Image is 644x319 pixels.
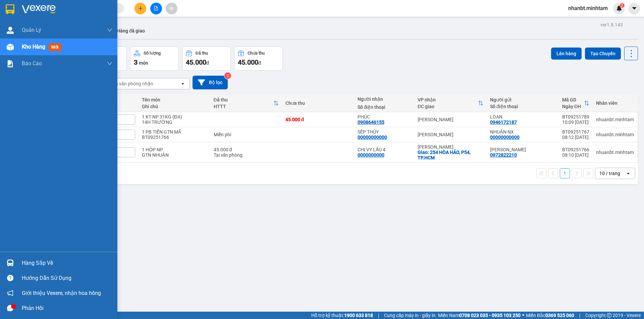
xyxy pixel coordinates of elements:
[142,152,207,158] div: GTN NHUẬN
[599,170,620,177] div: 10 / trang
[490,119,517,125] div: 0946172187
[154,6,158,11] span: file-add
[142,129,207,140] div: 1 PB TIỀN GTN MÃ BT09251766
[562,104,584,109] div: Ngày ĐH
[562,97,584,102] div: Mã GD
[607,313,611,318] span: copyright
[180,81,185,86] svg: open
[142,104,207,109] div: Ghi chú
[563,4,613,12] span: nhanbt.minhtam
[490,114,555,119] div: LOAN
[102,100,135,106] div: Nhãn
[7,27,14,34] img: warehouse-icon
[585,48,621,60] button: Tạo Chuyến
[358,147,411,152] div: CHỊ VY LẦU 4
[418,97,478,102] div: VP nhận
[142,119,207,125] div: 14H TRƯỜNG
[22,258,112,268] div: Hàng sắp về
[214,152,279,158] div: Tại văn phòng
[224,72,231,79] sup: 2
[107,80,153,87] div: Chọn văn phòng nhận
[49,44,61,51] span: mới
[107,27,112,33] span: down
[358,135,387,140] div: 00000000000
[631,5,637,11] span: caret-down
[490,104,555,109] div: Số điện thoại
[139,60,148,66] span: món
[600,21,623,28] div: ver 1.8.143
[562,119,589,125] div: 10:09 [DATE]
[628,3,640,14] button: caret-down
[311,312,373,319] span: Hỗ trợ kỹ thuật:
[214,132,279,137] div: Miễn phí
[418,150,483,160] div: Giao: 254 HÒA HẢO, P54, TP.HCM
[551,48,582,60] button: Lên hàng
[166,3,177,14] button: aim
[418,144,483,150] div: [PERSON_NAME]
[562,152,589,158] div: 08:10 [DATE]
[186,58,206,66] span: 45.000
[258,60,261,66] span: đ
[459,313,521,318] strong: 0708 023 035 - 0935 103 250
[22,289,101,297] span: Giới thiệu Vexere, nhận hoa hồng
[285,100,351,106] div: Chưa thu
[358,96,411,102] div: Người nhận
[621,3,623,8] span: 2
[378,312,379,319] span: |
[135,3,146,14] button: plus
[579,312,580,319] span: |
[560,168,570,178] button: 1
[238,58,258,66] span: 45.000
[248,51,265,56] div: Chưa thu
[7,305,13,311] span: message
[7,259,14,266] img: warehouse-icon
[626,171,631,176] svg: open
[418,104,478,109] div: ĐC giao
[596,132,634,137] div: nhuanbt.minhtam
[130,47,179,71] button: Số lượng3món
[418,117,483,122] div: [PERSON_NAME]
[206,60,209,66] span: đ
[490,129,555,135] div: NHUẬN NX
[134,58,138,66] span: 3
[150,3,162,14] button: file-add
[490,97,555,102] div: Người gửi
[526,312,574,319] span: Miền Bắc
[142,147,207,152] div: 1 HỘP NP
[22,59,42,68] span: Báo cáo
[358,152,384,158] div: 0000000000
[214,97,273,102] div: Đã thu
[7,275,13,281] span: question-circle
[22,44,45,50] span: Kho hàng
[142,97,207,102] div: Tên món
[620,3,625,8] sup: 2
[522,314,524,317] span: ⚪️
[562,129,589,135] div: BT09251767
[7,290,13,296] span: notification
[169,6,174,11] span: aim
[616,5,622,11] img: icon-new-feature
[144,51,161,56] div: Số lượng
[562,114,589,119] div: BT09251789
[438,312,521,319] span: Miền Nam
[107,61,112,66] span: down
[559,94,593,112] th: Toggle SortBy
[193,76,228,89] button: Bộ lọc
[596,150,634,155] div: nhuanbt.minhtam
[562,147,589,152] div: BT09251766
[418,132,483,137] div: [PERSON_NAME]
[596,100,634,106] div: Nhân viên
[596,117,634,122] div: nhuanbt.minhtam
[214,104,273,109] div: HTTT
[7,44,14,51] img: warehouse-icon
[182,47,231,71] button: Đã thu45.000đ
[196,51,208,56] div: Đã thu
[7,60,14,67] img: solution-icon
[142,114,207,119] div: 1 KT NP 31KG (ĐA)
[358,119,384,125] div: 0908646155
[285,117,351,122] div: 45.000 đ
[234,47,283,71] button: Chưa thu45.000đ
[545,313,574,318] strong: 0369 525 060
[358,104,411,110] div: Số điện thoại
[22,26,41,34] span: Quản Lý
